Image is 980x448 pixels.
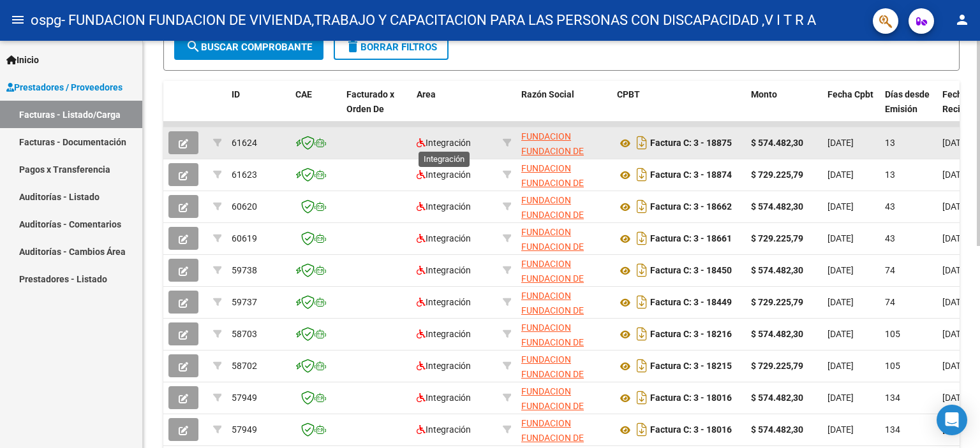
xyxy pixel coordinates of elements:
span: [DATE] [828,297,854,307]
span: Integración [417,297,471,307]
strong: $ 574.482,30 [751,201,803,212]
span: ID [232,89,240,99]
span: 59737 [232,297,257,307]
span: CPBT [617,89,640,99]
span: [DATE] [828,170,854,180]
div: 30522918497 [521,321,607,347]
span: Integración [417,393,471,403]
div: 30522918497 [521,225,607,252]
span: - FUNDACION FUNDACION DE VIVIENDA,TRABAJO Y CAPACITACION PARA LAS PERSONAS CON DISCAPACIDAD ,V I ... [61,6,816,34]
span: [DATE] [942,265,969,275]
strong: Factura C: 3 - 18875 [650,138,732,148]
span: [DATE] [942,233,969,243]
span: [DATE] [828,329,854,339]
span: 59738 [232,265,257,275]
span: 57949 [232,424,257,435]
strong: Factura C: 3 - 18016 [650,393,732,403]
strong: $ 574.482,30 [751,138,803,148]
span: Integración [417,329,471,339]
span: [DATE] [828,233,854,243]
button: Buscar Comprobante [174,34,323,60]
strong: Factura C: 3 - 18449 [650,298,732,308]
datatable-header-cell: Monto [746,81,822,137]
div: 30522918497 [521,289,607,315]
strong: $ 729.225,79 [751,170,803,180]
span: [DATE] [828,201,854,212]
button: Borrar Filtros [334,34,449,60]
span: Buscar Comprobante [186,41,312,53]
i: Descargar documento [634,196,650,217]
span: 43 [885,201,895,212]
strong: $ 574.482,30 [751,329,803,339]
i: Descargar documento [634,419,650,440]
span: [DATE] [942,138,969,148]
strong: Factura C: 3 - 18874 [650,170,732,180]
span: 74 [885,297,895,307]
i: Descargar documento [634,260,650,280]
span: 58702 [232,361,257,371]
datatable-header-cell: CPBT [612,81,746,137]
span: 134 [885,424,900,435]
strong: $ 574.482,30 [751,393,803,403]
span: Razón Social [521,89,574,99]
mat-icon: menu [10,12,26,27]
strong: $ 729.225,79 [751,361,803,371]
datatable-header-cell: CAE [290,81,341,137]
i: Descargar documento [634,133,650,153]
span: [DATE] [942,361,969,371]
span: Integración [417,138,471,148]
span: [DATE] [942,297,969,307]
strong: $ 729.225,79 [751,233,803,243]
strong: Factura C: 3 - 18662 [650,202,732,212]
datatable-header-cell: Facturado x Orden De [341,81,412,137]
span: Integración [417,424,471,435]
span: FUNDACION FUNDACION DE VIVIENDA,TRABAJO Y CAPACITACION PARA LAS PERSONAS CON DISCAPACIDAD ,V I T R A [521,259,604,370]
span: [DATE] [942,393,969,403]
span: [DATE] [942,201,969,212]
i: Descargar documento [634,164,650,185]
datatable-header-cell: Razón Social [516,81,612,137]
span: [DATE] [942,170,969,180]
span: FUNDACION FUNDACION DE VIVIENDA,TRABAJO Y CAPACITACION PARA LAS PERSONAS CON DISCAPACIDAD ,V I T R A [521,322,604,434]
div: 30522918497 [521,384,607,411]
span: FUNDACION FUNDACION DE VIVIENDA,TRABAJO Y CAPACITACION PARA LAS PERSONAS CON DISCAPACIDAD ,V I T R A [521,291,604,402]
mat-icon: person [954,12,970,27]
i: Descargar documento [634,356,650,376]
span: 61623 [232,170,257,180]
span: Integración [417,265,471,275]
div: 30522918497 [521,257,607,284]
span: FUNDACION FUNDACION DE VIVIENDA,TRABAJO Y CAPACITACION PARA LAS PERSONAS CON DISCAPACIDAD ,V I T R A [521,163,604,275]
mat-icon: search [186,39,201,54]
span: Borrar Filtros [345,41,437,53]
span: Prestadores / Proveedores [6,80,122,94]
div: 30522918497 [521,193,607,220]
span: [DATE] [828,265,854,275]
span: Fecha Recibido [942,89,978,114]
datatable-header-cell: Fecha Cpbt [822,81,880,137]
span: FUNDACION FUNDACION DE VIVIENDA,TRABAJO Y CAPACITACION PARA LAS PERSONAS CON DISCAPACIDAD ,V I T R A [521,195,604,307]
span: [DATE] [942,329,969,339]
strong: $ 574.482,30 [751,265,803,275]
div: 30522918497 [521,161,607,188]
datatable-header-cell: Días desde Emisión [880,81,937,137]
span: Días desde Emisión [885,89,930,114]
span: CAE [295,89,312,99]
mat-icon: delete [345,39,360,54]
span: ospg [31,6,61,34]
span: 13 [885,138,895,148]
span: Inicio [6,53,39,67]
span: [DATE] [828,361,854,371]
strong: Factura C: 3 - 18016 [650,425,732,435]
strong: $ 729.225,79 [751,297,803,307]
span: Fecha Cpbt [828,89,873,99]
span: 105 [885,329,900,339]
span: 134 [885,393,900,403]
span: Integración [417,233,471,243]
span: [DATE] [828,393,854,403]
span: FUNDACION FUNDACION DE VIVIENDA,TRABAJO Y CAPACITACION PARA LAS PERSONAS CON DISCAPACIDAD ,V I T R A [521,131,604,243]
div: 30522918497 [521,129,607,156]
span: [DATE] [828,138,854,148]
div: Open Intercom Messenger [937,405,967,435]
span: Integración [417,170,471,180]
span: 61624 [232,138,257,148]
